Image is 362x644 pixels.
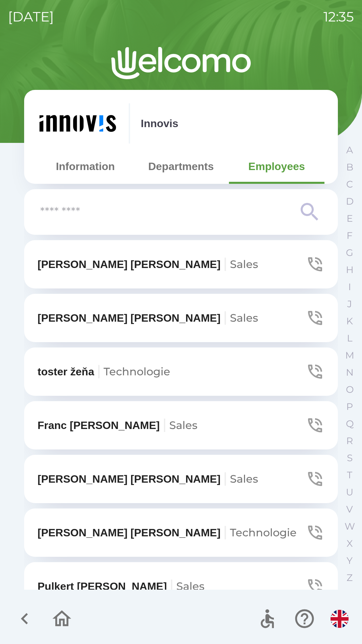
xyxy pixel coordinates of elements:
[330,610,349,628] img: en flag
[24,562,338,610] button: Pulkert [PERSON_NAME]Sales
[38,471,258,487] p: [PERSON_NAME] [PERSON_NAME]
[8,7,54,27] p: [DATE]
[141,115,178,131] p: Innovis
[104,365,170,378] span: Technologie
[38,364,170,380] p: toster žeňa
[38,154,133,178] button: Information
[24,508,338,557] button: [PERSON_NAME] [PERSON_NAME]Technologie
[24,401,338,449] button: Franc [PERSON_NAME]Sales
[38,103,118,144] img: e7730186-ed2b-42de-8146-b93b67ad584c.png
[24,347,338,396] button: toster žeňaTechnologie
[24,294,338,342] button: [PERSON_NAME] [PERSON_NAME]Sales
[24,47,338,79] img: Logo
[230,526,297,539] span: Technologie
[230,258,258,271] span: Sales
[169,419,197,432] span: Sales
[229,154,324,178] button: Employees
[38,525,297,541] p: [PERSON_NAME] [PERSON_NAME]
[323,7,354,27] p: 12:35
[230,472,258,485] span: Sales
[38,310,258,326] p: [PERSON_NAME] [PERSON_NAME]
[24,455,338,503] button: [PERSON_NAME] [PERSON_NAME]Sales
[133,154,229,178] button: Departments
[24,240,338,288] button: [PERSON_NAME] [PERSON_NAME]Sales
[38,578,204,594] p: Pulkert [PERSON_NAME]
[38,417,197,433] p: Franc [PERSON_NAME]
[38,256,258,272] p: [PERSON_NAME] [PERSON_NAME]
[176,580,204,593] span: Sales
[230,311,258,324] span: Sales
